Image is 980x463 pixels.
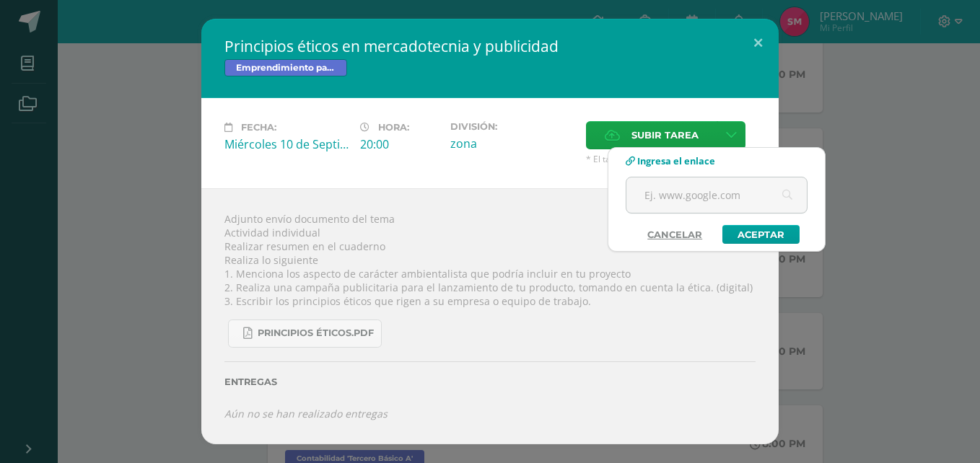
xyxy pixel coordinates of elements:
[633,225,717,244] a: Cancelar
[626,177,807,213] input: Ej. www.google.com
[360,136,439,152] div: 20:00
[378,122,409,133] span: Hora:
[258,327,374,339] span: Principios éticos.pdf
[224,36,756,56] h2: Principios éticos en mercadotecnia y publicidad
[631,122,699,149] span: Subir tarea
[722,225,800,244] a: Aceptar
[637,154,715,167] span: Ingresa el enlace
[450,136,574,151] div: zona
[201,188,779,444] div: Adjunto envío documento del tema Actividad individual Realizar resumen en el cuaderno Realiza lo ...
[586,153,756,165] span: * El tamaño máximo permitido es 50 MB
[738,19,779,68] button: Close (Esc)
[224,407,388,420] i: Aún no se han realizado entregas
[224,59,347,76] span: Emprendimiento para la Productividad
[224,136,349,152] div: Miércoles 10 de Septiembre
[450,121,574,132] label: División:
[241,122,276,133] span: Fecha:
[224,376,756,387] label: Entregas
[228,319,382,348] a: Principios éticos.pdf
